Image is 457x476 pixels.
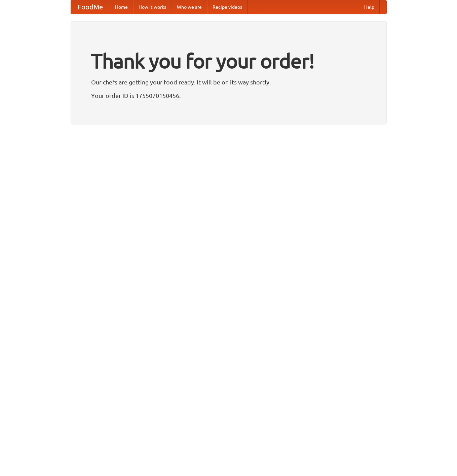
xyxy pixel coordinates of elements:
a: Help [359,0,380,14]
p: Your order ID is 1755070150456. [91,90,366,101]
a: FoodMe [71,0,110,14]
p: Our chefs are getting your food ready. It will be on its way shortly. [91,77,366,87]
a: Recipe videos [207,0,247,14]
h1: Thank you for your order! [91,45,366,77]
a: Who we are [172,0,207,14]
a: How it works [133,0,172,14]
a: Home [110,0,133,14]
